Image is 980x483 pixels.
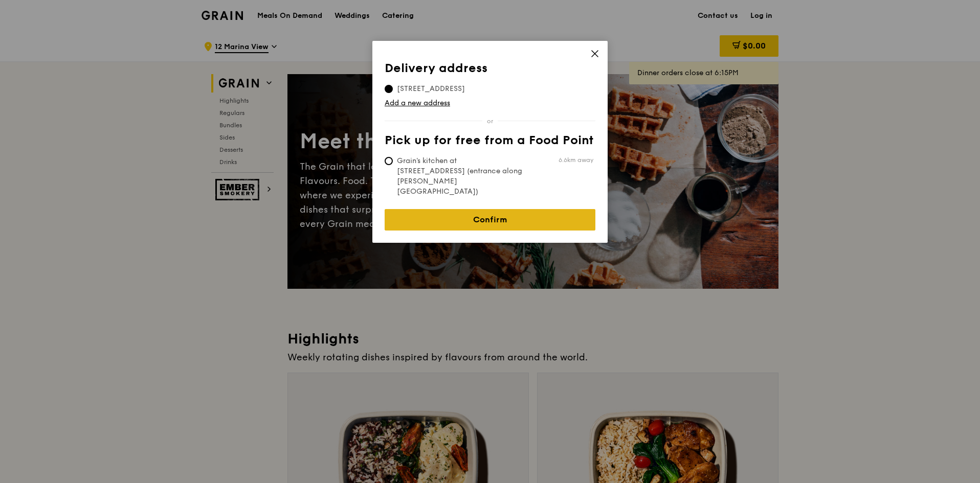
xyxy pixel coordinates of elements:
[385,157,393,165] input: Grain's kitchen at [STREET_ADDRESS] (entrance along [PERSON_NAME][GEOGRAPHIC_DATA])6.6km away
[385,209,595,231] a: Confirm
[385,156,537,197] span: Grain's kitchen at [STREET_ADDRESS] (entrance along [PERSON_NAME][GEOGRAPHIC_DATA])
[385,133,595,152] th: Pick up for free from a Food Point
[385,61,595,80] th: Delivery address
[385,85,393,93] input: [STREET_ADDRESS]
[385,84,477,94] span: [STREET_ADDRESS]
[385,98,595,108] a: Add a new address
[559,156,593,164] span: 6.6km away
